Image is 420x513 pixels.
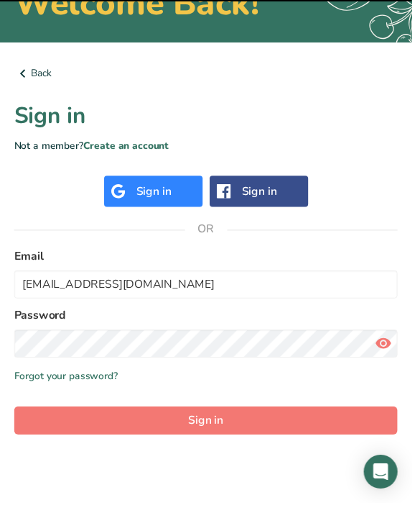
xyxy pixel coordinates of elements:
[14,376,120,391] a: Forgot your password?
[14,101,406,135] h1: Sign in
[247,186,283,204] div: Sign in
[14,253,406,270] label: Email
[139,186,175,204] div: Sign in
[14,276,406,304] input: Enter Your Email
[189,212,232,255] span: OR
[14,414,406,443] button: Sign in
[85,142,172,155] a: Create an account
[371,464,406,499] div: Open Intercom Messenger
[192,420,228,437] span: Sign in
[14,313,406,330] label: Password
[14,66,406,83] a: Back
[14,141,406,156] p: Not a member?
